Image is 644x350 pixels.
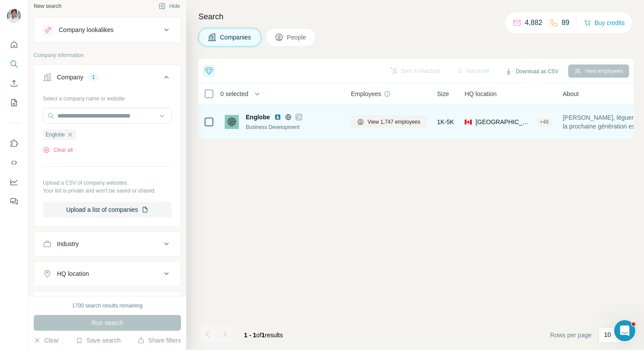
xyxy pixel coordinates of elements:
[34,67,180,91] button: Company1
[562,18,570,28] p: 89
[475,118,533,126] span: [GEOGRAPHIC_DATA], [GEOGRAPHIC_DATA]
[220,33,252,42] span: Companies
[246,123,340,131] div: Business Development
[34,293,180,314] button: Annual revenue ($)
[76,336,120,345] button: Save search
[88,73,99,81] div: 1
[57,239,79,248] div: Industry
[246,113,270,121] span: Englobe
[225,115,239,129] img: Logo of Englobe
[57,269,89,278] div: HQ location
[34,2,61,10] div: New search
[220,89,248,98] span: 0 selected
[7,75,21,91] button: Enrich CSV
[7,9,21,23] img: Avatar
[437,118,454,126] span: 1K-5K
[34,51,181,59] p: Company information
[604,330,611,339] p: 10
[7,56,21,72] button: Search
[274,114,281,121] img: LinkedIn logo
[198,11,633,23] h4: Search
[244,332,283,339] span: results
[287,33,307,42] span: People
[7,136,21,151] button: Use Surfe on LinkedIn
[437,89,449,98] span: Size
[72,302,143,310] div: 1700 search results remaining
[7,193,21,209] button: Feedback
[536,118,552,126] div: + 48
[499,65,564,78] button: Download as CSV
[7,155,21,171] button: Use Surfe API
[43,179,172,187] p: Upload a CSV of company websites.
[464,89,496,98] span: HQ location
[59,25,113,34] div: Company lookalikes
[563,89,579,98] span: About
[368,118,421,126] span: View 1,747 employees
[464,118,472,126] span: 🇨🇦
[43,146,73,154] button: Clear all
[34,233,180,254] button: Industry
[351,115,427,129] button: View 1,747 employees
[57,73,83,82] div: Company
[7,95,21,111] button: My lists
[351,89,381,98] span: Employees
[138,336,181,345] button: Share filters
[43,187,172,195] p: Your list is private and won't be saved or shared.
[584,17,625,29] button: Buy credits
[34,19,180,40] button: Company lookalikes
[43,91,172,103] div: Select a company name or website
[34,263,180,284] button: HQ location
[34,336,59,345] button: Clear
[262,332,265,339] span: 1
[43,202,172,218] button: Upload a list of companies
[244,332,256,339] span: 1 - 1
[550,331,591,339] span: Rows per page
[256,332,262,339] span: of
[7,174,21,190] button: Dashboard
[614,320,635,341] iframe: Intercom live chat
[7,37,21,53] button: Quick start
[525,18,542,28] p: 4,882
[46,131,65,139] span: Englobe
